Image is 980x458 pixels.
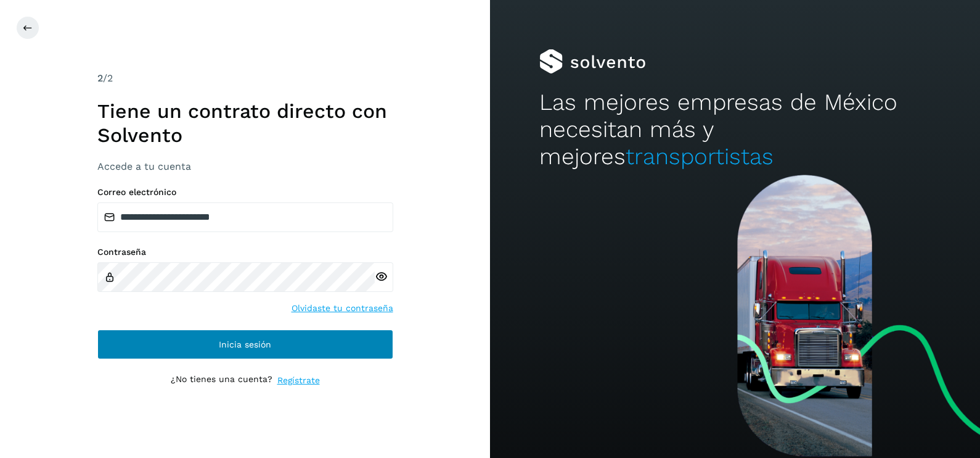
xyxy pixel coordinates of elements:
span: 2 [97,72,103,84]
div: /2 [97,71,393,86]
h1: Tiene un contrato directo con Solvento [97,99,393,147]
label: Contraseña [97,247,393,257]
p: ¿No tienes una cuenta? [171,374,272,387]
h2: Las mejores empresas de México necesitan más y mejores [539,89,931,171]
span: transportistas [626,143,774,170]
a: Regístrate [277,374,320,387]
a: Olvidaste tu contraseña [292,302,393,315]
label: Correo electrónico [97,187,393,198]
span: Inicia sesión [219,340,271,349]
h3: Accede a tu cuenta [97,160,393,172]
button: Inicia sesión [97,330,393,359]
